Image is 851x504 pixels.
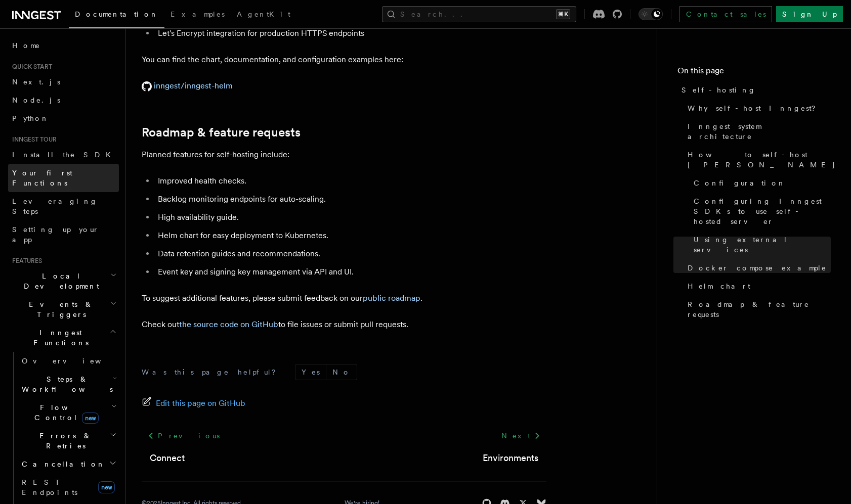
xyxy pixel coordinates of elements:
[82,413,99,424] span: new
[12,151,117,159] span: Install the SDK
[8,267,119,295] button: Local Development
[155,26,546,40] li: Let's Encrypt integration for production HTTPS endpoints
[179,319,278,329] a: the source code on GitHub
[142,148,546,162] p: Planned features for self-hosting include:
[142,367,283,377] p: Was this page helpful?
[8,324,119,352] button: Inngest Functions
[12,169,72,187] span: Your first Functions
[12,197,98,215] span: Leveraging Steps
[22,478,77,496] span: REST Endpoints
[8,73,119,91] a: Next.js
[556,9,570,19] kbd: ⌘K
[155,174,546,188] li: Improved health checks.
[155,192,546,206] li: Backlog monitoring endpoints for auto-scaling.
[8,135,57,144] span: Inngest tour
[8,299,110,319] span: Events & Triggers
[326,364,357,380] button: No
[684,99,831,117] a: Why self-host Inngest?
[639,8,663,20] button: Toggle dark mode
[155,210,546,224] li: High availability guide.
[688,263,827,273] span: Docker compose example
[18,431,110,451] span: Errors & Retries
[142,427,225,445] a: Previous
[690,192,831,231] a: Configuring Inngest SDKs to use self-hosted server
[18,402,111,423] span: Flow Control
[8,63,52,71] span: Quick start
[18,374,113,394] span: Steps & Workflows
[495,427,546,445] a: Next
[12,114,49,122] span: Python
[8,328,109,348] span: Inngest Functions
[694,178,786,188] span: Configuration
[688,281,750,291] span: Helm chart
[677,81,831,99] a: Self-hosting
[18,427,119,455] button: Errors & Retries
[688,121,831,142] span: Inngest system architecture
[694,235,831,255] span: Using external services
[694,196,831,226] span: Configuring Inngest SDKs to use self-hosted server
[684,295,831,324] a: Roadmap & feature requests
[8,295,119,324] button: Events & Triggers
[776,6,843,22] a: Sign Up
[18,352,119,370] a: Overview
[142,53,546,67] p: You can find the chart, documentation, and configuration examples here:
[237,10,290,18] span: AgentKit
[8,271,110,291] span: Local Development
[156,396,245,410] span: Edit this page on GitHub
[98,481,115,493] span: new
[155,228,546,243] li: Helm chart for easy deployment to Kubernetes.
[142,396,245,410] a: Edit this page on GitHub
[684,277,831,295] a: Helm chart
[8,91,119,109] a: Node.js
[684,259,831,277] a: Docker compose example
[142,317,546,332] p: Check out to file issues or submit pull requests.
[679,6,772,22] a: Contact sales
[684,117,831,146] a: Inngest system architecture
[688,150,836,170] span: How to self-host [PERSON_NAME]
[142,125,301,140] a: Roadmap & feature requests
[295,364,326,380] button: Yes
[231,3,296,27] a: AgentKit
[483,451,538,465] a: Environments
[18,473,119,501] a: REST Endpointsnew
[688,299,831,319] span: Roadmap & feature requests
[18,459,105,469] span: Cancellation
[688,103,823,113] span: Why self-host Inngest?
[142,291,546,305] p: To suggest additional features, please submit feedback on our .
[382,6,576,22] button: Search...⌘K
[171,10,225,18] span: Examples
[18,398,119,427] button: Flow Controlnew
[150,451,185,465] a: Connect
[690,174,831,192] a: Configuration
[8,36,119,55] a: Home
[677,65,831,81] h4: On this page
[69,3,164,28] a: Documentation
[8,146,119,164] a: Install the SDK
[682,85,756,95] span: Self-hosting
[8,257,42,265] span: Features
[75,10,158,18] span: Documentation
[12,40,40,51] span: Home
[12,225,99,244] span: Setting up your app
[8,164,119,192] a: Your first Functions
[18,455,119,473] button: Cancellation
[690,231,831,259] a: Using external services
[12,96,60,104] span: Node.js
[363,293,420,303] a: public roadmap
[684,146,831,174] a: How to self-host [PERSON_NAME]
[155,247,546,261] li: Data retention guides and recommendations.
[18,370,119,398] button: Steps & Workflows
[8,220,119,249] a: Setting up your app
[8,192,119,220] a: Leveraging Steps
[155,265,546,279] li: Event key and signing key management via API and UI.
[142,81,233,90] a: inngest/inngest-helm
[8,109,119,127] a: Python
[22,357,126,365] span: Overview
[12,78,60,86] span: Next.js
[164,3,231,27] a: Examples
